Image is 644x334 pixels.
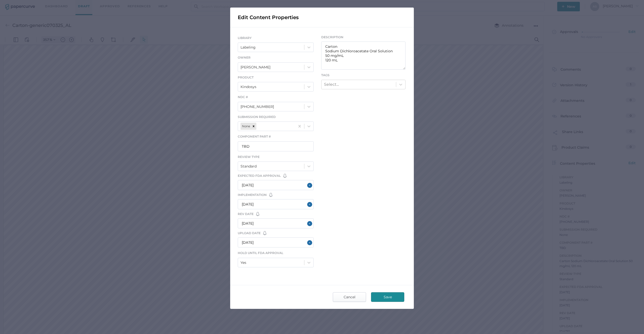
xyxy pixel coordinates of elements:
span: Save [376,293,399,302]
button: Cancel [333,292,366,302]
img: shapes-icon.svg [111,2,116,7]
img: default-viewcontrols.svg [25,2,29,7]
img: default-select.svg [142,2,146,7]
button: Zoom out [59,1,67,8]
img: default-sign.svg [131,2,135,7]
div: Labeling [240,45,256,50]
button: Close [307,183,314,188]
div: Edit Content Properties [230,8,414,27]
div: [PERSON_NAME] [240,64,270,70]
img: default-pin.svg [100,2,105,7]
button: Signatures [129,1,137,9]
span: LIBRARY [238,36,252,40]
span: Description [321,35,406,39]
img: default-magnifying-glass.svg [535,2,539,7]
img: default-pan.svg [89,2,94,7]
button: Save [371,292,404,302]
span: Component Part # [238,135,271,138]
button: Close [307,240,314,245]
span: Expected FDA Approval [238,174,281,178]
div: Yes [240,260,246,265]
input: Set zoom [42,2,50,7]
button: Close [307,221,314,226]
button: Zoom in [67,1,75,8]
img: chevron.svg [53,4,55,6]
button: Pan [87,1,95,9]
span: Rev Date [238,212,254,216]
span: Review Type [238,155,260,159]
button: Search [533,1,541,9]
button: Panel [12,1,20,9]
img: bell-default.8986a8bf.svg [283,174,287,178]
div: None [240,123,251,130]
span: Tags [321,73,330,77]
button: Zoom Controls [50,1,58,8]
div: [PHONE_NUMBER] [240,104,274,109]
button: Pins [98,1,106,9]
div: Standard [240,163,257,169]
span: Hold Until FDA Approval [238,251,283,255]
span: Owner [238,56,251,59]
button: Shapes [109,1,117,9]
img: bell-default.8986a8bf.svg [263,231,266,235]
img: default-plus.svg [69,2,74,7]
button: Close [307,202,314,207]
button: View Controls [23,1,31,9]
span: Cancel [338,293,361,302]
button: Select [140,1,148,9]
span: % [50,3,52,7]
span: Submission Required [238,115,276,119]
span: Upload Date [238,231,261,235]
textarea: Carton Sodium Dichloroacetate Oral Solution 50 mg/mL 120 mL [321,41,406,70]
div: Select... [324,82,339,87]
img: bell-default.8986a8bf.svg [256,212,259,216]
span: Implementation [238,193,267,197]
span: NDC # [238,95,248,99]
img: default-minus.svg [61,2,65,7]
div: Kindosys [240,84,256,90]
img: bell-default.8986a8bf.svg [269,193,272,197]
span: Product [238,75,254,79]
img: default-leftsidepanel.svg [14,2,18,7]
